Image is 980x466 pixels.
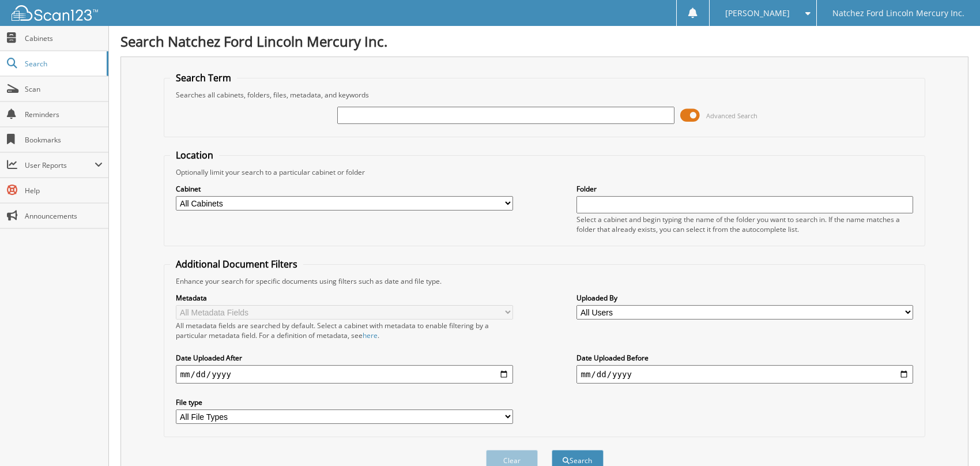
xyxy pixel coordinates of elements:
label: Folder [576,184,914,194]
input: start [176,365,513,384]
legend: Location [170,149,219,161]
span: Help [25,186,103,196]
div: All metadata fields are searched by default. Select a cabinet with metadata to enable filtering b... [176,321,513,340]
h1: Search Natchez Ford Lincoln Mercury Inc. [120,32,968,51]
span: Advanced Search [706,111,757,120]
legend: Additional Document Filters [170,258,303,270]
span: Announcements [25,211,103,221]
span: Natchez Ford Lincoln Mercury Inc. [832,10,964,17]
a: here [363,330,378,340]
span: Scan [25,84,103,94]
label: Metadata [176,293,513,303]
label: Cabinet [176,184,513,194]
div: Select a cabinet and begin typing the name of the folder you want to search in. If the name match... [576,215,914,234]
span: Search [25,59,101,69]
label: Uploaded By [576,293,914,303]
img: scan123-logo-white.svg [12,5,98,21]
span: User Reports [25,160,95,170]
input: end [576,365,914,384]
span: Bookmarks [25,135,103,145]
div: Enhance your search for specific documents using filters such as date and file type. [170,276,919,286]
span: [PERSON_NAME] [725,10,790,17]
label: Date Uploaded Before [576,353,914,363]
label: Date Uploaded After [176,353,513,363]
label: File type [176,397,513,407]
div: Optionally limit your search to a particular cabinet or folder [170,167,919,177]
span: Cabinets [25,33,103,43]
div: Searches all cabinets, folders, files, metadata, and keywords [170,90,919,100]
legend: Search Term [170,72,237,84]
span: Reminders [25,110,103,119]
